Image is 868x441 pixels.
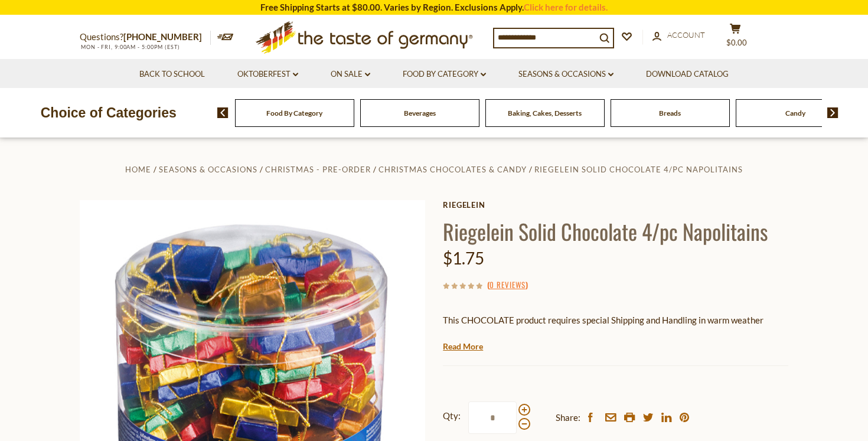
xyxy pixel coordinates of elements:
[443,313,788,328] p: This CHOCOLATE product requires special Shipping and Handling in warm weather
[487,279,528,290] span: ( )
[490,279,526,292] a: 0 Reviews
[468,401,517,434] input: Qty:
[508,109,582,117] a: Baking, Cakes, Desserts
[534,165,743,174] a: Riegelein Solid Chocolate 4/pc Napolitains
[125,165,151,174] a: Home
[237,68,298,81] a: Oktoberfest
[518,68,614,81] a: Seasons & Occasions
[266,109,322,117] a: Food By Category
[827,107,838,118] img: next arrow
[652,29,705,42] a: Account
[454,337,788,351] li: We will ship this product in heat-protective packaging and ice during warm weather months or to w...
[159,165,257,174] a: Seasons & Occasions
[80,30,211,45] p: Questions?
[726,38,747,47] span: $0.00
[524,2,608,12] a: Click here for details.
[443,409,461,423] strong: Qty:
[646,68,729,81] a: Download Catalog
[717,23,753,53] button: $0.00
[667,30,705,40] span: Account
[331,68,370,81] a: On Sale
[443,341,483,352] a: Read More
[404,109,436,117] a: Beverages
[378,165,527,174] a: Christmas Chocolates & Candy
[403,68,486,81] a: Food By Category
[443,218,788,244] h1: Riegelein Solid Chocolate 4/pc Napolitains
[265,165,371,174] a: Christmas - PRE-ORDER
[443,248,484,268] span: $1.75
[139,68,205,81] a: Back to School
[217,107,229,118] img: previous arrow
[80,44,180,50] span: MON - FRI, 9:00AM - 5:00PM (EST)
[659,109,681,117] a: Breads
[556,410,580,425] span: Share:
[123,31,202,42] a: [PHONE_NUMBER]
[443,200,788,210] a: Riegelein
[785,109,805,117] a: Candy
